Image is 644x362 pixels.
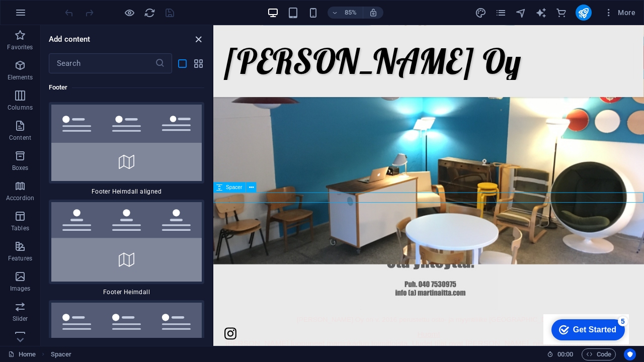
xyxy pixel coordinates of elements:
[49,81,204,94] h6: Footer
[8,5,82,26] div: Get Started 5 items remaining, 0% complete
[51,105,202,181] img: footer-heimdall-aligned.svg
[192,33,204,45] button: close panel
[143,7,155,19] button: reload
[51,202,202,282] img: footer-heimdall.svg
[8,104,33,112] p: Columns
[475,7,487,19] button: design
[328,7,363,19] button: 85%
[547,348,574,360] h6: Session time
[10,285,31,293] p: Images
[51,348,72,360] nav: breadcrumb
[226,185,243,190] span: Spacer
[12,164,29,172] p: Boxes
[576,5,592,21] button: publish
[495,7,507,19] button: pages
[604,8,635,18] span: More
[586,348,611,360] span: Code
[8,254,32,262] p: Features
[49,102,204,196] div: Footer Heimdall aligned
[343,7,359,19] h6: 85%
[11,224,29,232] p: Tables
[495,7,507,19] i: Pages (Ctrl+Alt+S)
[475,7,487,19] i: Design (Ctrl+Alt+Y)
[49,33,91,45] h6: Add content
[123,7,135,19] button: Click here to leave preview mode and continue editing
[49,188,204,196] span: Footer Heimdall aligned
[582,348,616,360] button: Code
[8,73,33,81] p: Elements
[49,200,204,296] div: Footer Heimdall
[515,7,527,19] i: Navigator
[49,288,204,296] span: Footer Heimdall
[8,348,36,360] a: Click to cancel selection. Double-click to open Pages
[600,5,639,21] button: More
[557,348,573,360] span: 00 00
[6,194,34,202] p: Accordion
[49,53,155,73] input: Search
[624,348,636,360] button: Usercentrics
[51,348,72,360] span: Click to select. Double-click to edit
[515,7,527,19] button: navigator
[565,350,566,358] span: :
[535,7,547,19] i: AI Writer
[9,134,31,142] p: Content
[176,57,188,69] button: list-view
[369,8,378,17] i: On resize automatically adjust zoom level to fit chosen device.
[555,7,568,19] button: commerce
[192,57,204,69] button: grid-view
[535,7,547,19] button: text_generator
[144,7,155,19] i: Reload page
[13,315,28,323] p: Slider
[30,11,73,20] div: Get Started
[7,43,33,51] p: Favorites
[74,2,85,12] div: 5
[578,7,589,19] i: Publish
